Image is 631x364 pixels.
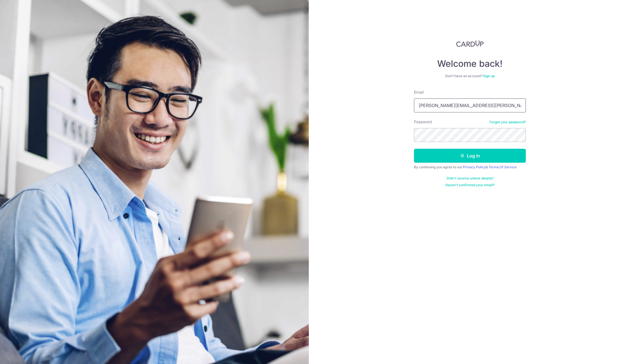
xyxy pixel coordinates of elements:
a: Terms Of Service [489,165,517,169]
a: Haven't confirmed your email? [445,183,495,187]
a: Forgot your password? [489,120,526,124]
a: Sign up [483,74,495,78]
img: CardUp Logo [456,40,484,47]
a: Privacy Policy [463,165,486,169]
div: By continuing you agree to our & [414,165,526,169]
label: Email [414,89,423,95]
button: Log in [414,149,526,163]
div: Don’t have an account? [414,74,526,78]
input: Enter your Email [414,98,526,112]
h4: Welcome back! [414,58,526,69]
a: Didn't receive unlock details? [447,176,493,181]
label: Password [414,119,432,125]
